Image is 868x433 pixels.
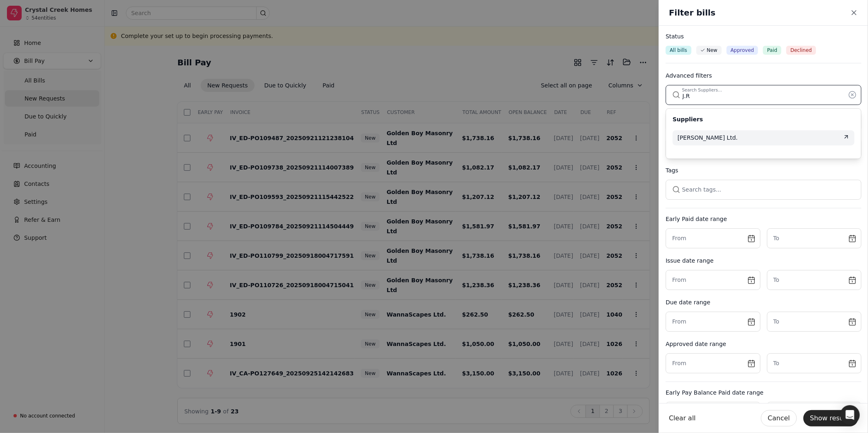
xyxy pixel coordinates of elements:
button: New [696,46,722,55]
button: From [666,353,761,373]
label: To [774,317,780,326]
div: Tags [666,166,861,175]
button: Paid [763,46,781,55]
button: Clear all [669,410,696,426]
button: From [666,228,761,248]
div: Early Pay Balance Paid date range [666,388,861,397]
span: [PERSON_NAME] Ltd. [678,134,738,142]
button: From [666,312,761,332]
span: All bills [670,47,687,54]
label: To [774,234,780,243]
button: All bills [666,46,691,55]
label: From [672,359,687,368]
button: Show results [803,410,858,426]
button: To [767,312,862,332]
h2: Suppliers [673,115,703,124]
span: Declined [790,47,812,54]
button: To [767,353,862,373]
label: From [672,276,687,284]
span: New [707,47,718,54]
div: Due date range [666,298,861,307]
button: To [767,402,862,422]
div: Early Paid date range [666,215,861,223]
button: Approved [727,46,758,55]
label: To [774,359,780,368]
button: From [666,270,761,290]
label: From [672,317,687,326]
button: To [767,270,862,290]
div: Advanced filters [666,71,861,80]
span: Approved [731,47,754,54]
label: To [774,276,780,284]
label: From [672,234,687,243]
h2: Filter bills [669,7,716,19]
div: Approved date range [666,340,861,348]
button: To [767,228,862,248]
span: Paid [767,47,777,54]
button: From [666,402,761,422]
div: Status [666,32,861,41]
div: Issue date range [666,257,861,265]
button: Declined [786,46,816,55]
button: Cancel [761,410,797,426]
